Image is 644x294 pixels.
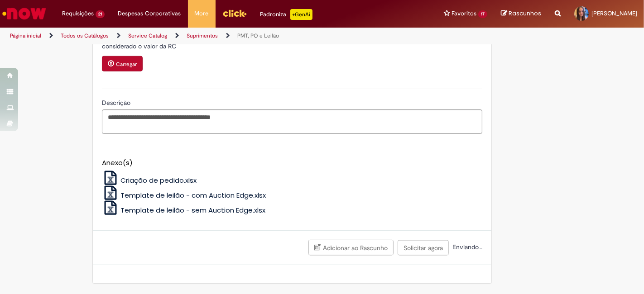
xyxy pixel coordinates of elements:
[118,9,181,18] span: Despesas Corporativas
[102,99,132,107] span: Descrição
[10,32,41,39] a: Página inicial
[96,10,105,18] span: 21
[260,9,312,20] div: Padroniza
[509,9,541,18] span: Rascunhos
[501,9,541,18] a: Rascunhos
[451,243,482,251] span: Enviando...
[290,9,312,20] p: +GenAi
[62,9,94,18] span: Requisições
[120,175,197,185] span: Criação de pedido.xlsx
[102,159,482,167] h5: Anexo(s)
[195,9,209,18] span: More
[187,32,218,39] a: Suprimentos
[102,190,266,200] a: Template de leilão - com Auction Edge.xlsx
[102,33,451,50] span: Anexar evidência de negociação que nos ajude a calcular o preço net para o pedido - caso não seja...
[591,9,637,17] span: [PERSON_NAME]
[102,109,482,133] textarea: Descrição
[222,6,247,20] img: click_logo_yellow_360x200.png
[237,32,279,39] a: PMT, PO e Leilão
[120,190,266,200] span: Template de leilão - com Auction Edge.xlsx
[128,32,167,39] a: Service Catalog
[102,175,197,185] a: Criação de pedido.xlsx
[116,61,137,68] small: Carregar
[7,28,423,44] ul: Trilhas de página
[1,5,48,23] img: ServiceNow
[61,32,109,39] a: Todos os Catálogos
[120,205,265,215] span: Template de leilão - sem Auction Edge.xlsx
[452,9,476,18] span: Favoritos
[102,205,266,215] a: Template de leilão - sem Auction Edge.xlsx
[478,10,487,18] span: 17
[102,56,143,71] button: Carregar anexo de Anexar evidência de negociação que nos ajude a calcular o preço net para o pedi...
